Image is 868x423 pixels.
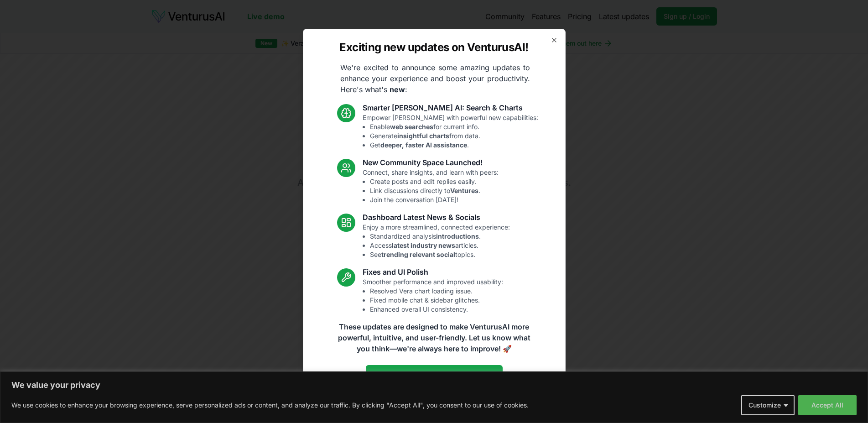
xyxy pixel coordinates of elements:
li: Get . [370,141,538,150]
strong: insightful charts [397,132,449,140]
strong: introductions [436,232,479,240]
li: Generate from data. [370,131,538,141]
p: Smoother performance and improved usability: [363,277,503,314]
strong: web searches [390,123,433,131]
h3: Fixes and UI Polish [363,266,503,277]
h2: Exciting new updates on VenturusAI! [339,40,528,55]
li: Resolved Vera chart loading issue. [370,287,503,296]
li: See topics. [370,250,510,259]
strong: latest industry news [392,241,455,249]
li: Enable for current info. [370,122,538,131]
li: Enhanced overall UI consistency. [370,305,503,314]
p: Enjoy a more streamlined, connected experience: [363,223,510,259]
p: We're excited to announce some amazing updates to enhance your experience and boost your producti... [333,62,537,95]
strong: Ventures [450,187,478,194]
li: Link discussions directly to . [370,186,499,195]
strong: new [390,85,405,94]
h3: Dashboard Latest News & Socials [363,212,510,223]
li: Standardized analysis . [370,232,510,241]
li: Fixed mobile chat & sidebar glitches. [370,296,503,305]
p: Empower [PERSON_NAME] with powerful new capabilities: [363,113,538,150]
p: These updates are designed to make VenturusAI more powerful, intuitive, and user-friendly. Let us... [332,321,536,354]
li: Join the conversation [DATE]! [370,195,499,204]
h3: New Community Space Launched! [363,157,499,168]
strong: deeper, faster AI assistance [380,141,467,149]
h3: Smarter [PERSON_NAME] AI: Search & Charts [363,102,538,113]
li: Create posts and edit replies easily. [370,177,499,186]
strong: trending relevant social [381,251,455,258]
li: Access articles. [370,241,510,250]
a: Read the full announcement on our blog! [366,365,503,383]
p: Connect, share insights, and learn with peers: [363,168,499,204]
